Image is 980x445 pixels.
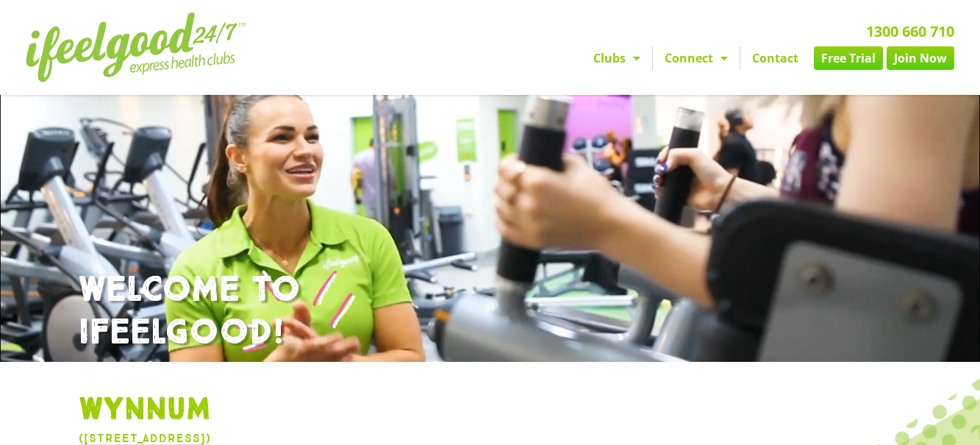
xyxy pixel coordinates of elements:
a: Free Trial [814,46,883,70]
a: ([STREET_ADDRESS]) [79,431,211,445]
a: 1300 660 710 [866,21,954,41]
a: Connect [653,46,740,70]
a: Join Now [887,46,954,70]
nav: Menu [356,46,954,70]
a: Clubs [582,46,652,70]
h1: Wynnum [79,391,902,430]
h1: WELCOME TO IFEELGOOD! [79,269,902,354]
a: Contact [740,46,810,70]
